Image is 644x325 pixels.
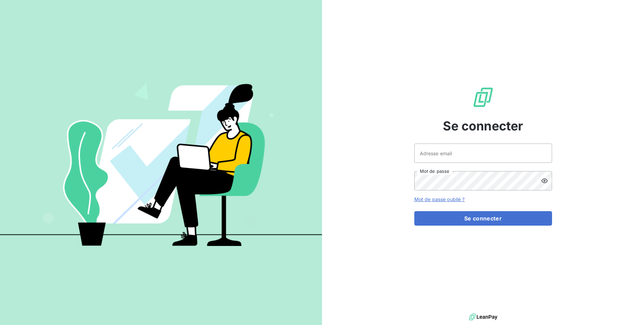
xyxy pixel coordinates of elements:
[469,312,497,322] img: logo
[414,196,465,202] a: Mot de passe oublié ?
[443,117,523,135] span: Se connecter
[472,86,494,108] img: Logo LeanPay
[414,211,552,226] button: Se connecter
[414,144,552,163] input: placeholder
